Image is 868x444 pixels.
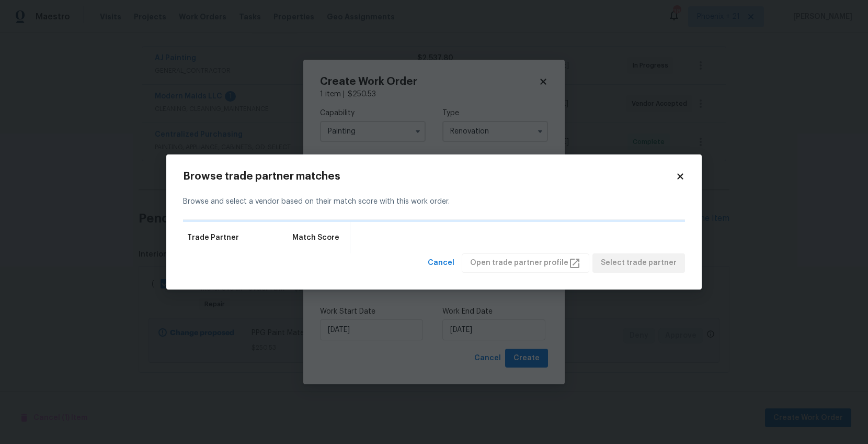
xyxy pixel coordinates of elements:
span: Cancel [428,257,454,270]
button: Cancel [424,253,459,273]
h2: Browse trade partner matches [183,171,676,182]
span: Match Score [292,232,339,243]
div: Browse and select a vendor based on their match score with this work order. [183,184,685,220]
span: Trade Partner [187,232,239,243]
